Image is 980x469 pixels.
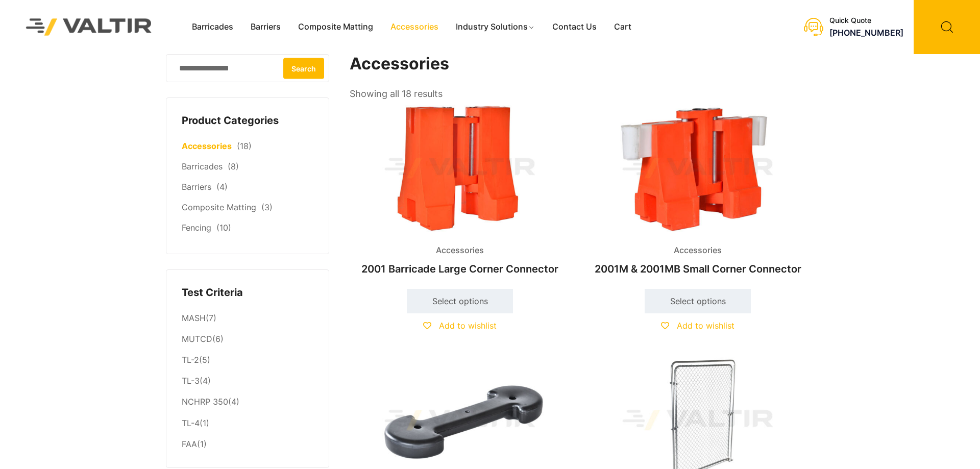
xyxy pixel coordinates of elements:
[182,202,256,212] a: Composite Matting
[242,19,289,35] a: Barriers
[350,258,570,280] h2: 2001 Barricade Large Corner Connector
[182,371,313,392] li: (4)
[182,434,313,452] li: (1)
[182,397,228,407] a: NCHRP 350
[407,289,513,313] a: Select options for “2001 Barricade Large Corner Connector”
[661,320,734,331] a: Add to wishlist
[182,439,197,449] a: FAA
[829,28,903,38] a: [PHONE_NUMBER]
[182,355,199,365] a: TL-2
[183,19,242,35] a: Barricades
[677,320,734,331] span: Add to wishlist
[447,19,544,35] a: Industry Solutions
[587,258,808,280] h2: 2001M & 2001MB Small Corner Connector
[182,313,206,323] a: MASH
[382,19,447,35] a: Accessories
[182,161,223,171] a: Barricades
[283,58,324,79] button: Search
[350,85,443,103] p: Showing all 18 results
[261,202,273,212] span: (3)
[237,141,252,151] span: (18)
[216,223,231,233] span: (10)
[350,102,570,280] a: Accessories2001 Barricade Large Corner Connector
[645,289,751,313] a: Select options for “2001M & 2001MB Small Corner Connector”
[182,223,211,233] a: Fencing
[605,19,640,35] a: Cart
[216,182,228,192] span: (4)
[423,320,497,331] a: Add to wishlist
[350,54,809,74] h1: Accessories
[182,329,313,350] li: (6)
[829,16,903,25] div: Quick Quote
[182,285,313,301] h4: Test Criteria
[182,141,232,151] a: Accessories
[182,113,313,129] h4: Product Categories
[666,243,729,258] span: Accessories
[182,334,212,344] a: MUTCD
[587,102,808,280] a: Accessories2001M & 2001MB Small Corner Connector
[182,350,313,371] li: (5)
[544,19,605,35] a: Contact Us
[182,376,200,386] a: TL-3
[228,161,239,171] span: (8)
[289,19,382,35] a: Composite Matting
[182,392,313,413] li: (4)
[428,243,492,258] span: Accessories
[182,413,313,434] li: (1)
[182,182,211,192] a: Barriers
[182,308,313,329] li: (7)
[13,5,165,48] img: Valtir Rentals
[439,320,497,331] span: Add to wishlist
[182,418,200,428] a: TL-4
